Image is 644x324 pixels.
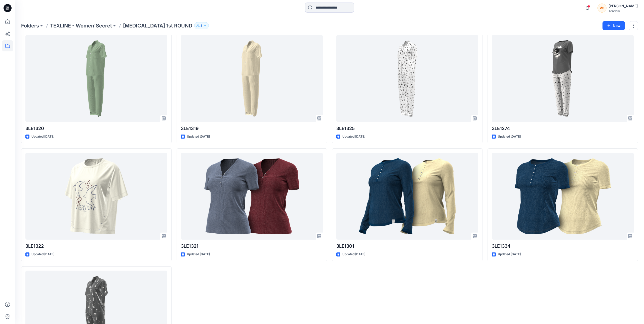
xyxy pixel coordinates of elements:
[181,243,323,250] p: 3LE1321
[21,22,39,29] a: Folders
[492,153,634,240] a: 3LE1334
[342,134,365,139] p: Updated [DATE]
[25,153,167,240] a: 3LE1322
[336,243,478,250] p: 3LE1301
[181,125,323,132] p: 3LE1319
[123,22,192,29] p: [MEDICAL_DATA] 1st ROUND
[181,35,323,122] a: 3LE1319
[31,252,54,257] p: Updated [DATE]
[492,125,634,132] p: 3LE1274
[200,23,203,28] p: 8
[336,35,478,122] a: 3LE1325
[336,153,478,240] a: 3LE1301
[31,134,54,139] p: Updated [DATE]
[187,252,210,257] p: Updated [DATE]
[492,35,634,122] a: 3LE1274
[498,134,521,139] p: Updated [DATE]
[609,9,638,13] div: Tendam
[187,134,210,139] p: Updated [DATE]
[25,35,167,122] a: 3LE1320
[336,125,478,132] p: 3LE1325
[597,4,607,13] div: VO
[342,252,365,257] p: Updated [DATE]
[602,21,625,30] button: New
[25,243,167,250] p: 3LE1322
[492,243,634,250] p: 3LE1334
[609,3,638,9] div: [PERSON_NAME]
[181,153,323,240] a: 3LE1321
[194,22,209,29] button: 8
[25,125,167,132] p: 3LE1320
[498,252,521,257] p: Updated [DATE]
[50,22,112,29] a: TEXLINE - Women'Secret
